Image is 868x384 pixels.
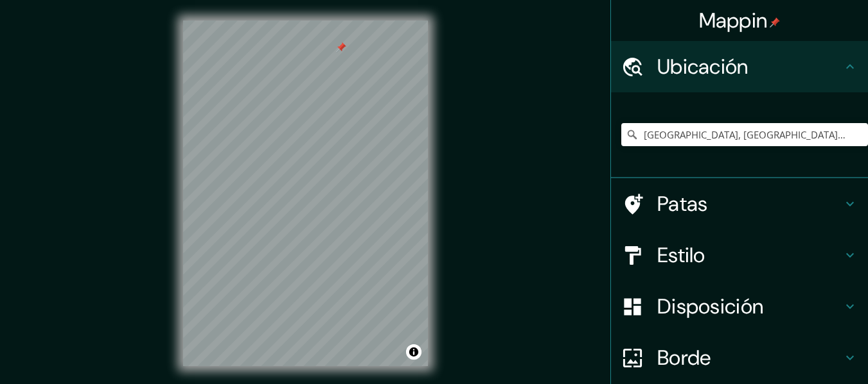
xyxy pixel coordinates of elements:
div: Estilo [611,230,868,281]
div: Disposición [611,281,868,332]
font: Mappin [699,7,768,34]
font: Patas [657,190,708,217]
font: Ubicación [657,53,748,80]
img: pin-icon.png [770,17,780,28]
div: Patas [611,178,868,230]
div: Borde [611,332,868,383]
button: Activar o desactivar atribución [406,344,421,360]
font: Disposición [657,293,763,320]
div: Ubicación [611,41,868,92]
font: Borde [657,344,711,371]
font: Estilo [657,242,705,269]
iframe: Lanzador de widgets de ayuda [754,334,854,370]
input: Elige tu ciudad o zona [621,123,868,146]
canvas: Mapa [183,21,428,366]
